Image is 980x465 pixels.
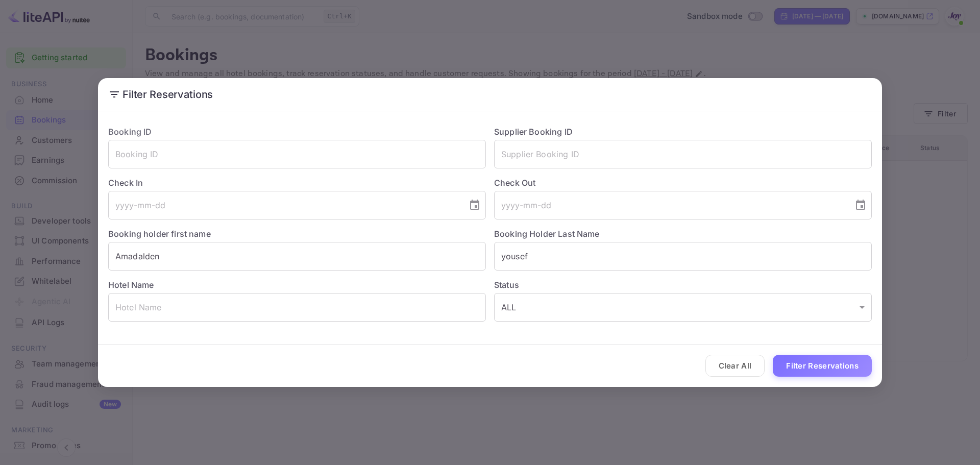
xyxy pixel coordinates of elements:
[108,140,486,168] input: Booking ID
[108,177,486,189] label: Check In
[108,242,486,271] input: Holder First Name
[98,78,882,111] h2: Filter Reservations
[494,242,872,271] input: Holder Last Name
[705,355,765,377] button: Clear All
[494,279,872,291] label: Status
[494,177,872,189] label: Check Out
[108,191,460,219] input: yyyy-mm-dd
[494,140,872,168] input: Supplier Booking ID
[108,293,486,322] input: Hotel Name
[108,280,154,290] label: Hotel Name
[494,229,600,239] label: Booking Holder Last Name
[773,355,872,377] button: Filter Reservations
[108,229,211,239] label: Booking holder first name
[464,195,485,215] button: Choose date
[850,195,871,215] button: Choose date
[108,127,152,137] label: Booking ID
[494,191,846,219] input: yyyy-mm-dd
[494,127,573,137] label: Supplier Booking ID
[494,293,872,322] div: ALL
